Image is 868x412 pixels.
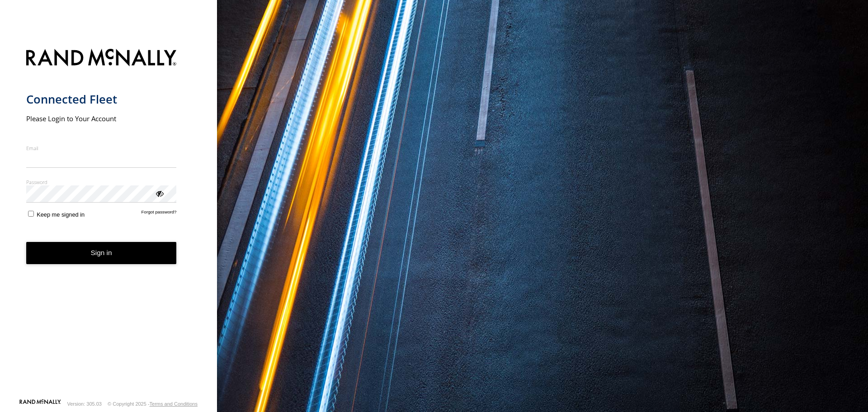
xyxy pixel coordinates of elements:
span: Keep me signed in [37,211,85,218]
div: ViewPassword [155,189,164,198]
label: Password [26,179,177,185]
a: Visit our Website [19,399,61,408]
h1: Connected Fleet [26,92,177,107]
a: Terms and Conditions [150,401,198,407]
label: Email [26,145,177,152]
a: Forgot password? [142,209,177,218]
div: Version: 305.03 [67,401,102,407]
h2: Please Login to Your Account [26,114,177,123]
button: Sign in [26,242,177,264]
input: Keep me signed in [28,211,34,217]
img: Rand McNally [26,47,177,70]
div: © Copyright 2025 - [108,401,198,407]
form: main [26,43,191,398]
